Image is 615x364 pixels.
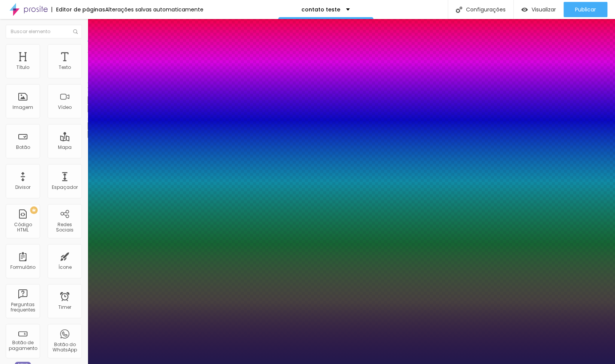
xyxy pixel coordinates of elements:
button: Visualizar [514,2,564,17]
span: Publicar [575,6,596,13]
span: Visualizar [532,6,556,13]
div: Alterações salvas automaticamente [105,7,203,12]
div: Código HTML [8,222,38,233]
div: Imagem [13,105,33,110]
div: Botão de pagamento [8,340,38,351]
div: Formulário [10,265,35,270]
div: Perguntas frequentes [8,302,38,313]
div: Ícone [58,265,72,270]
img: view-1.svg [521,6,528,13]
img: Icone [456,6,462,13]
img: Icone [73,29,78,34]
div: Divisor [15,185,30,190]
div: Mapa [58,145,72,150]
div: Espaçador [52,185,78,190]
div: Redes Sociais [50,222,80,233]
input: Buscar elemento [6,25,82,38]
div: Título [16,65,29,70]
div: Vídeo [58,105,72,110]
button: Publicar [564,2,607,17]
div: Texto [59,65,71,70]
div: Timer [58,305,71,310]
div: Botão [16,145,30,150]
p: contato teste [301,7,340,12]
div: Editor de páginas [51,7,105,12]
div: Botão do WhatsApp [50,342,80,353]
